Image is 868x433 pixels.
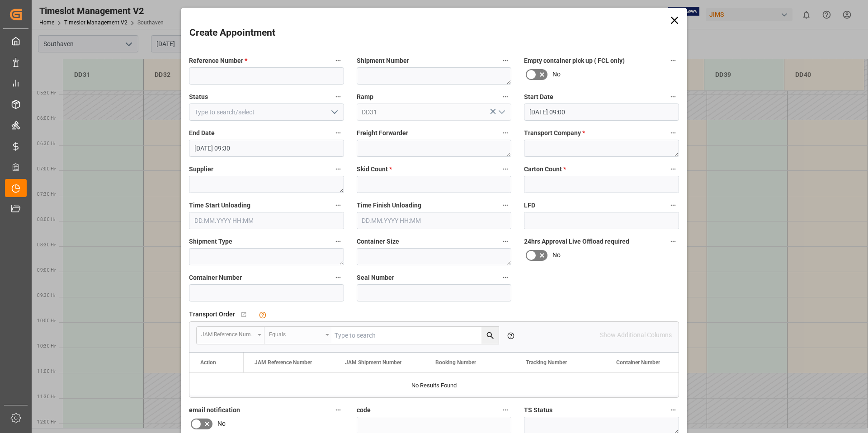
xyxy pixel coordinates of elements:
[667,163,679,175] button: Carton Count *
[217,419,226,428] span: No
[500,163,511,175] button: Skid Count *
[357,405,371,415] span: code
[327,105,340,119] button: open menu
[552,70,561,79] span: No
[524,201,535,210] span: LFD
[357,273,394,282] span: Seal Number
[500,272,511,283] button: Seal Number
[524,128,585,138] span: Transport Company
[332,127,344,139] button: End Date
[189,405,240,415] span: email notification
[357,165,392,174] span: Skid Count
[332,272,344,283] button: Container Number
[667,199,679,211] button: LFD
[667,235,679,247] button: 24hrs Approval Live Offload required
[500,55,511,66] button: Shipment Number
[269,328,322,339] div: Equals
[524,405,552,415] span: TS Status
[616,359,660,366] span: Container Number
[500,127,511,139] button: Freight Forwarder
[524,165,566,174] span: Carton Count
[332,235,344,247] button: Shipment Type
[526,359,567,366] span: Tracking Number
[357,201,421,210] span: Time Finish Unloading
[495,105,508,119] button: open menu
[524,237,629,246] span: 24hrs Approval Live Offload required
[500,235,511,247] button: Container Size
[189,128,215,138] span: End Date
[189,212,344,229] input: DD.MM.YYYY HH:MM
[189,104,344,121] input: Type to search/select
[357,128,408,138] span: Freight Forwarder
[264,327,332,344] button: open menu
[524,92,553,102] span: Start Date
[189,56,247,66] span: Reference Number
[255,359,312,366] span: JAM Reference Number
[201,328,255,339] div: JAM Reference Number
[524,56,625,66] span: Empty container pick up ( FCL only)
[197,327,264,344] button: open menu
[189,165,213,174] span: Supplier
[357,237,399,246] span: Container Size
[189,273,242,282] span: Container Number
[552,250,561,260] span: No
[435,359,476,366] span: Booking Number
[332,91,344,103] button: Status
[357,212,512,229] input: DD.MM.YYYY HH:MM
[332,163,344,175] button: Supplier
[189,26,275,40] h2: Create Appointment
[500,91,511,103] button: Ramp
[667,55,679,66] button: Empty container pick up ( FCL only)
[189,92,208,102] span: Status
[357,92,373,102] span: Ramp
[357,104,512,121] input: Type to search/select
[357,56,409,66] span: Shipment Number
[189,310,235,319] span: Transport Order
[332,55,344,66] button: Reference Number *
[345,359,401,366] span: JAM Shipment Number
[481,327,499,344] button: search button
[332,404,344,416] button: email notification
[500,404,511,416] button: code
[500,199,511,211] button: Time Finish Unloading
[667,404,679,416] button: TS Status
[524,104,679,121] input: DD.MM.YYYY HH:MM
[332,199,344,211] button: Time Start Unloading
[667,127,679,139] button: Transport Company *
[189,237,232,246] span: Shipment Type
[189,201,250,210] span: Time Start Unloading
[200,359,216,366] div: Action
[332,327,499,344] input: Type to search
[189,140,344,157] input: DD.MM.YYYY HH:MM
[667,91,679,103] button: Start Date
